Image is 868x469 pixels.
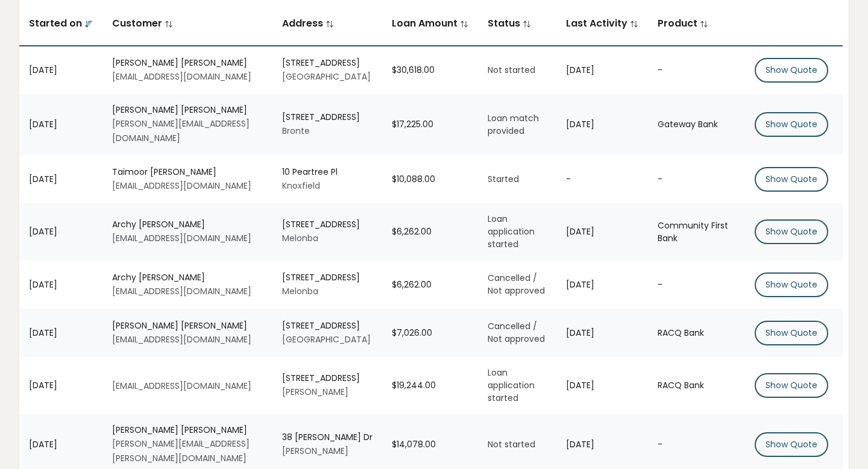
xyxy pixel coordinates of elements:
[282,166,373,178] div: 10 Peartree Pl
[112,333,251,345] small: [EMAIL_ADDRESS][DOMAIN_NAME]
[112,319,263,332] div: [PERSON_NAME] [PERSON_NAME]
[566,279,638,291] div: [DATE]
[29,225,93,238] div: [DATE]
[112,104,263,116] div: [PERSON_NAME] [PERSON_NAME]
[658,438,735,451] div: -
[282,333,371,345] small: [GEOGRAPHIC_DATA]
[282,431,373,444] div: 38 [PERSON_NAME] Dr
[658,219,735,245] div: Community First Bank
[112,232,251,244] small: [EMAIL_ADDRESS][DOMAIN_NAME]
[282,57,373,69] div: [STREET_ADDRESS]
[282,319,373,332] div: [STREET_ADDRESS]
[282,271,373,284] div: [STREET_ADDRESS]
[488,112,539,137] span: Loan match provided
[29,438,93,451] div: [DATE]
[488,320,545,345] span: Cancelled / Not approved
[755,58,828,83] button: Show Quote
[392,327,468,339] div: $7,026.00
[755,373,828,398] button: Show Quote
[755,112,828,137] button: Show Quote
[29,327,93,339] div: [DATE]
[566,16,638,30] span: Last Activity
[29,16,93,30] span: Started on
[112,71,251,83] small: [EMAIL_ADDRESS][DOMAIN_NAME]
[112,166,263,178] div: Taimoor [PERSON_NAME]
[112,118,250,144] small: [PERSON_NAME][EMAIL_ADDRESS][DOMAIN_NAME]
[658,173,735,186] div: -
[112,16,173,30] span: Customer
[658,16,708,30] span: Product
[282,218,373,231] div: [STREET_ADDRESS]
[282,232,318,244] small: Melonba
[392,279,468,291] div: $6,262.00
[566,327,638,339] div: [DATE]
[392,379,468,392] div: $19,244.00
[658,327,735,339] div: RACQ Bank
[29,173,93,186] div: [DATE]
[755,272,828,297] button: Show Quote
[755,432,828,457] button: Show Quote
[566,225,638,238] div: [DATE]
[29,64,93,77] div: [DATE]
[392,225,468,238] div: $6,262.00
[488,16,531,30] span: Status
[282,111,373,124] div: [STREET_ADDRESS]
[755,167,828,192] button: Show Quote
[488,438,535,450] span: Not started
[112,218,263,231] div: Archy [PERSON_NAME]
[282,372,373,385] div: [STREET_ADDRESS]
[282,445,348,457] small: [PERSON_NAME]
[112,180,251,192] small: [EMAIL_ADDRESS][DOMAIN_NAME]
[658,379,735,392] div: RACQ Bank
[112,380,251,392] small: [EMAIL_ADDRESS][DOMAIN_NAME]
[112,271,263,284] div: Archy [PERSON_NAME]
[112,57,263,69] div: [PERSON_NAME] [PERSON_NAME]
[29,379,93,392] div: [DATE]
[566,173,638,186] div: -
[488,173,519,185] span: Started
[392,118,468,131] div: $17,225.00
[392,173,468,186] div: $10,088.00
[29,118,93,131] div: [DATE]
[658,118,735,131] div: Gateway Bank
[29,279,93,291] div: [DATE]
[392,438,468,451] div: $14,078.00
[658,279,735,291] div: -
[658,64,735,77] div: -
[566,118,638,131] div: [DATE]
[566,64,638,77] div: [DATE]
[392,64,468,77] div: $30,618.00
[282,16,334,30] span: Address
[566,438,638,451] div: [DATE]
[755,321,828,345] button: Show Quote
[112,285,251,297] small: [EMAIL_ADDRESS][DOMAIN_NAME]
[488,213,535,250] span: Loan application started
[755,219,828,244] button: Show Quote
[282,386,348,398] small: [PERSON_NAME]
[488,64,535,76] span: Not started
[282,285,318,297] small: Melonba
[488,272,545,297] span: Cancelled / Not approved
[112,438,250,464] small: [PERSON_NAME][EMAIL_ADDRESS][PERSON_NAME][DOMAIN_NAME]
[488,367,535,404] span: Loan application started
[282,125,310,137] small: Bronte
[112,424,263,436] div: [PERSON_NAME] [PERSON_NAME]
[392,16,468,30] span: Loan Amount
[566,379,638,392] div: [DATE]
[282,71,371,83] small: [GEOGRAPHIC_DATA]
[282,180,320,192] small: Knoxfield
